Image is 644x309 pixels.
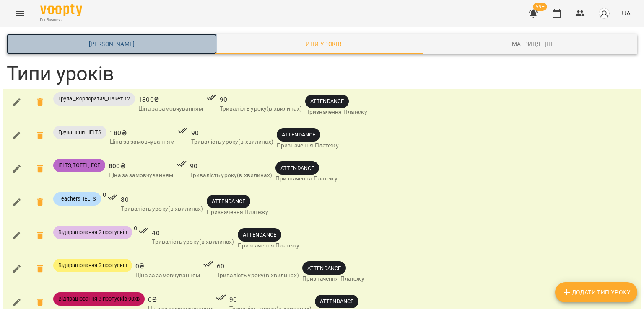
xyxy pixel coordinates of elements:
span: Ви впевнені що хочите видалити Teachers_IELTS? [30,192,50,212]
div: 0 [5,224,639,254]
p: Тривалість уроку(в хвилинах) [191,138,273,146]
span: For Business [40,17,82,23]
span: Додати Тип Уроку [562,287,631,297]
span: Ви впевнені що хочите видалити Відпрацювання 3 пропусків ? [30,259,50,279]
span: ATTENDANCE [207,197,250,205]
p: Ціна за замовчуванням [135,271,200,280]
span: 800 ₴ [109,161,173,171]
h3: Типи уроків [7,62,637,85]
span: [PERSON_NAME] [12,39,212,49]
span: Ви впевнені що хочите видалити IELTS,TOEFL, FCE? [30,159,50,179]
span: Ви впевнені що хочите видалити Відпрацювання 2 пропусків? [30,226,50,246]
span: UA [622,9,631,18]
button: UA [618,5,634,21]
span: ATTENDANCE [277,131,320,139]
span: Група_іспит IELTS [53,129,106,136]
span: 90 [190,161,272,171]
p: Призначення Платежу [277,142,339,150]
span: Відпрацювання 2 пропусків [53,229,132,236]
span: 0 ₴ [148,295,213,305]
span: 1300 ₴ [138,95,203,105]
span: Матриця цін [432,39,632,49]
p: Тривалість уроку(в хвилинах) [220,105,302,113]
p: Призначення Платежу [238,242,300,250]
button: Menu [10,3,30,23]
p: Ціна за замовчуванням [109,171,173,180]
span: 60 [217,261,299,271]
span: 0 ₴ [135,261,200,271]
span: Відпрацювання 3 пропусків [53,262,132,269]
span: 90 [229,295,312,305]
span: 180 ₴ [110,128,174,138]
div: 0 [5,191,639,221]
p: Тривалість уроку(в хвилинах) [152,238,234,246]
p: Ціна за замовчуванням [110,138,174,146]
span: Група _Корпоратив_Пакет 12 [53,95,135,103]
p: Тривалість уроку(в хвилинах) [217,271,299,280]
span: Відпрацювання 3 пропусків 90хв [53,295,145,303]
span: 90 [220,95,302,105]
span: ATTENDANCE [238,231,281,239]
span: 40 [152,228,234,238]
p: Ціна за замовчуванням [138,105,203,113]
p: Тривалість уроку(в хвилинах) [121,205,203,213]
span: ATTENDANCE [315,297,358,305]
span: Типи уроків [222,39,422,49]
span: ATTENDANCE [302,264,346,272]
span: Ви впевнені що хочите видалити Група _Корпоратив_Пакет 12 ? [30,92,50,112]
p: Тривалість уроку(в хвилинах) [190,171,272,180]
span: ATTENDANCE [275,164,319,172]
img: avatar_s.png [598,8,610,19]
p: Призначення Платежу [302,275,364,283]
span: ATTENDANCE [305,97,349,105]
span: 80 [121,195,203,205]
p: Призначення Платежу [275,175,338,183]
span: 99+ [533,3,547,11]
span: IELTS,TOEFL, FCE [53,162,105,169]
span: Teachers_IELTS [53,195,101,203]
p: Призначення Платежу [207,208,269,216]
img: Voopty Logo [40,4,82,16]
p: Призначення Платежу [305,108,367,116]
span: 90 [191,128,273,138]
button: Додати Тип Уроку [555,282,637,302]
span: Ви впевнені що хочите видалити Група_іспит IELTS? [30,126,50,146]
